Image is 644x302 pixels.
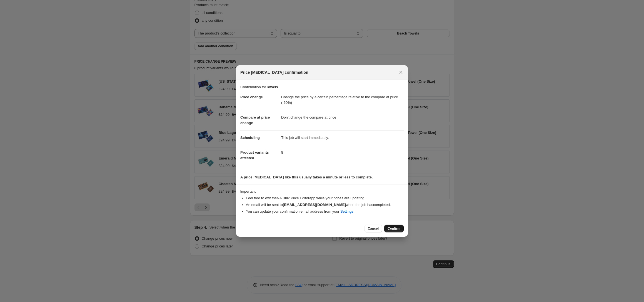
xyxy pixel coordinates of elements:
[388,226,400,231] span: Confirm
[240,189,404,194] h3: Important
[240,115,270,125] span: Compare at price change
[384,225,404,232] button: Confirm
[240,84,404,90] p: Confirmation for
[240,95,263,99] span: Price change
[240,70,308,75] span: Price [MEDICAL_DATA] confirmation
[246,202,404,208] li: An email will be sent to when the job has completed .
[240,175,373,179] b: A price [MEDICAL_DATA] like this usually takes a minute or less to complete.
[240,150,269,160] span: Product variants affected
[368,226,379,231] span: Cancel
[281,90,404,110] dd: Change the price by a certain percentage relative to the compare at price (-60%)
[246,209,404,214] li: You can update your confirmation email address from your .
[281,130,404,145] dd: This job will start immediately.
[340,209,353,213] a: Settings
[365,225,382,232] button: Cancel
[397,68,405,76] button: Close
[266,85,278,89] b: Towels
[240,136,260,140] span: Scheduling
[281,110,404,125] dd: Don't change the compare at price
[281,145,404,160] dd: 8
[246,195,404,201] li: Feel free to exit the NA Bulk Price Editor app while your prices are updating.
[283,203,346,207] b: [EMAIL_ADDRESS][DOMAIN_NAME]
